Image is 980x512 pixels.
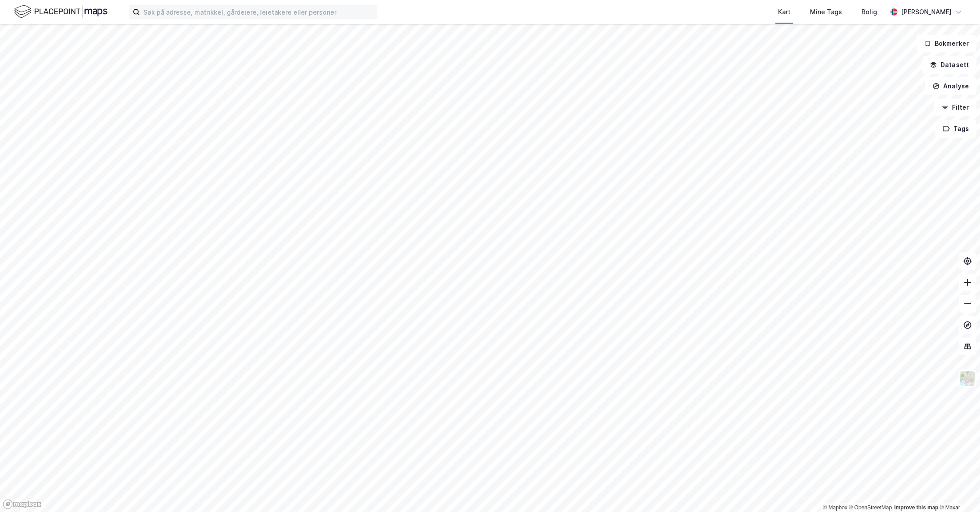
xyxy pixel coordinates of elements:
[936,469,980,512] div: Kontrollprogram for chat
[917,35,976,52] button: Bokmerker
[823,504,847,511] a: Mapbox
[901,7,952,17] div: [PERSON_NAME]
[849,504,892,511] a: OpenStreetMap
[936,469,980,512] iframe: Chat Widget
[778,7,790,17] div: Kart
[810,7,842,17] div: Mine Tags
[935,120,976,138] button: Tags
[894,504,938,511] a: Improve this map
[925,77,976,95] button: Analyse
[14,4,107,20] img: logo.f888ab2527a4732fd821a326f86c7f29.svg
[959,370,976,387] img: Z
[934,99,976,116] button: Filter
[3,499,42,509] a: Mapbox homepage
[861,7,877,17] div: Bolig
[140,5,377,19] input: Søk på adresse, matrikkel, gårdeiere, leietakere eller personer
[922,56,976,74] button: Datasett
